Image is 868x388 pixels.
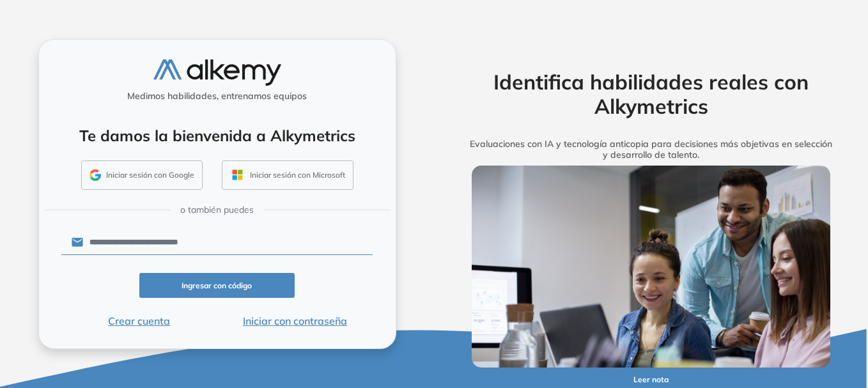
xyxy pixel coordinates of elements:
iframe: Chat Widget [638,240,868,388]
button: Iniciar con contraseña [217,313,373,329]
div: Widget de chat [638,240,868,388]
img: GMAIL_ICON [89,169,101,181]
img: logo-alkemy [153,59,281,86]
button: Iniciar sesión con Google [81,160,203,190]
h2: Identifica habilidades reales con Alkymetrics [452,70,851,119]
button: Crear cuenta [61,313,217,329]
span: o también puedes [180,203,254,217]
img: img-more-info [472,166,831,368]
h5: Evaluaciones con IA y tecnología anticopia para decisiones más objetivas en selección y desarroll... [452,139,851,160]
img: OUTLOOK_ICON [230,167,245,182]
button: Iniciar sesión con Microsoft [222,160,353,190]
h5: Medimos habilidades, entrenamos equipos [44,91,391,102]
button: Ingresar con código [139,273,295,298]
h4: Te damos la bienvenida a Alkymetrics [56,127,379,145]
